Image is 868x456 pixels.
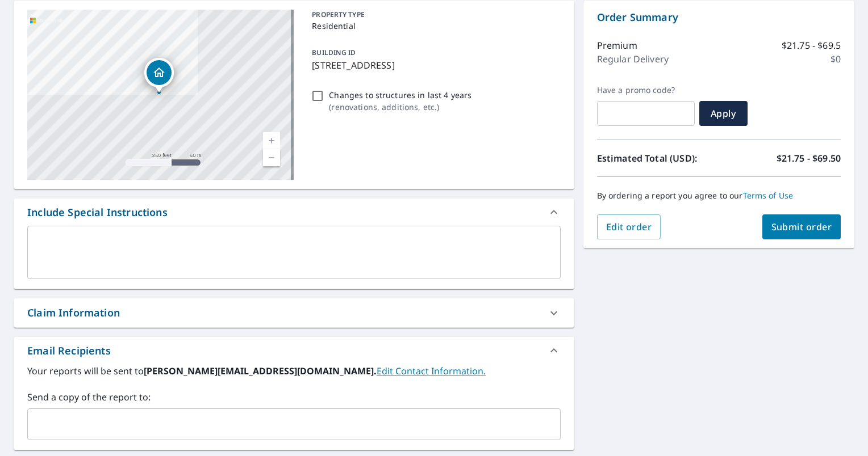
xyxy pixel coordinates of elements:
label: Have a promo code? [597,85,695,95]
p: [STREET_ADDRESS] [312,58,556,72]
span: Apply [708,107,738,120]
a: Terms of Use [743,190,794,201]
a: Current Level 17, Zoom In [263,132,280,149]
p: Order Summary [597,10,841,25]
p: $21.75 - $69.5 [782,39,841,52]
button: Submit order [762,214,841,239]
div: Email Recipients [14,337,574,364]
p: ( renovations, additions, etc. ) [329,101,471,113]
div: Claim Information [14,298,574,327]
p: Changes to structures in last 4 years [329,89,471,101]
a: Current Level 17, Zoom Out [263,149,280,166]
button: Apply [699,101,748,126]
p: Estimated Total (USD): [597,151,719,165]
p: $21.75 - $69.50 [777,151,841,165]
div: Include Special Instructions [27,205,168,220]
div: Email Recipients [27,343,111,358]
p: By ordering a report you agree to our [597,191,841,201]
a: EditContactInfo [377,365,486,377]
button: Edit order [597,214,661,239]
p: Residential [312,20,556,32]
div: Dropped pin, building 1, Residential property, 300 Canyon Crest Dr Amarillo, TX 79124 [144,58,174,93]
p: PROPERTY TYPE [312,10,556,20]
p: BUILDING ID [312,48,356,57]
p: $0 [831,52,841,66]
p: Regular Delivery [597,52,669,66]
p: Premium [597,39,637,52]
span: Submit order [771,221,832,233]
b: [PERSON_NAME][EMAIL_ADDRESS][DOMAIN_NAME]. [144,365,377,377]
label: Your reports will be sent to [27,364,561,378]
div: Include Special Instructions [14,199,574,226]
span: Edit order [606,221,652,233]
label: Send a copy of the report to: [27,390,561,404]
div: Claim Information [27,305,120,320]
